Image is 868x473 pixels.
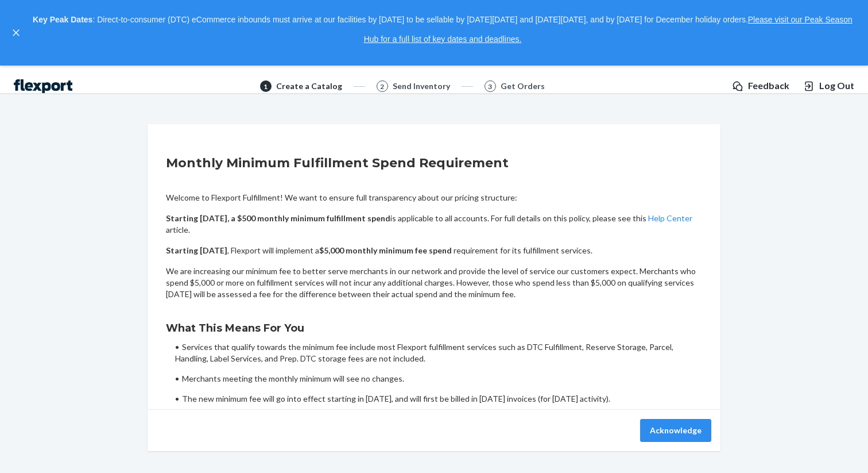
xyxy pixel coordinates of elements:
a: Feedback [732,79,789,93]
span: Log Out [819,79,854,93]
h2: Monthly Minimum Fulfillment Spend Requirement [166,154,702,172]
button: close, [10,27,22,39]
b: Starting [DATE] [166,245,227,255]
span: Feedback [748,79,789,93]
div: Create a Catalog [276,80,342,92]
li: Services that qualify towards the minimum fee include most Flexport fulfillment services such as ... [175,341,702,364]
b: Starting [DATE], a $500 monthly minimum fulfillment spend [166,213,390,223]
button: Acknowledge [640,419,711,442]
a: Please visit our Peak Season Hub for a full list of key dates and deadlines. [364,15,852,44]
div: Send Inventory [393,80,450,92]
li: The new minimum fee will go into effect starting in [DATE], and will first be billed in [DATE] in... [175,393,702,405]
button: Log Out [803,79,854,93]
li: Merchants meeting the monthly minimum will see no changes. [175,373,702,384]
b: $5,000 monthly minimum fee spend [319,245,452,255]
span: 1 [263,82,268,91]
div: Get Orders [501,80,545,92]
p: Welcome to Flexport Fulfillment! We want to ensure full transparency about our pricing structure: [166,192,702,203]
p: : Direct-to-consumer (DTC) eCommerce inbounds must arrive at our facilities by [DATE] to be sella... [28,10,858,49]
p: We are increasing our minimum fee to better serve merchants in our network and provide the level ... [166,266,702,300]
p: , Flexport will implement a requirement for its fulfillment services. [166,245,702,256]
a: Help Center [648,213,692,223]
p: is applicable to all accounts. For full details on this policy, please see this article. [166,213,702,236]
span: 2 [380,82,384,91]
img: Flexport logo [14,79,72,93]
h3: What This Means For You [166,321,702,336]
strong: Key Peak Dates [33,15,92,24]
span: 3 [488,82,492,91]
